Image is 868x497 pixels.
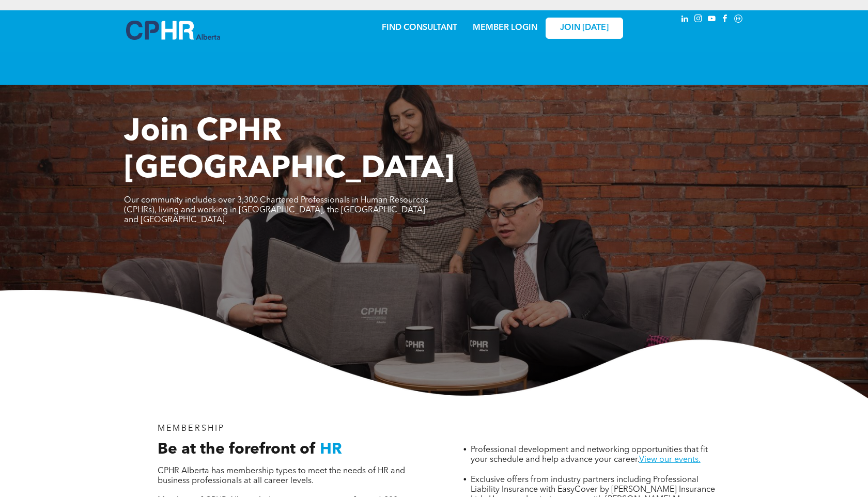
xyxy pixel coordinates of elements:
[158,467,405,485] span: CPHR Alberta has membership types to meet the needs of HR and business professionals at all caree...
[560,23,609,33] span: JOIN [DATE]
[706,13,717,27] a: youtube
[126,21,220,40] img: A blue and white logo for cp alberta
[158,442,316,457] span: Be at the forefront of
[733,13,744,27] a: Social network
[692,13,704,27] a: instagram
[320,442,342,457] span: HR
[124,196,428,224] span: Our community includes over 3,300 Chartered Professionals in Human Resources (CPHRs), living and ...
[546,18,623,39] a: JOIN [DATE]
[473,24,537,32] a: MEMBER LOGIN
[471,446,708,464] span: Professional development and networking opportunities that fit your schedule and help advance you...
[679,13,690,27] a: linkedin
[382,24,457,32] a: FIND CONSULTANT
[719,13,731,27] a: facebook
[124,117,455,185] span: Join CPHR [GEOGRAPHIC_DATA]
[158,425,225,433] span: MEMBERSHIP
[639,456,701,464] a: View our events.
